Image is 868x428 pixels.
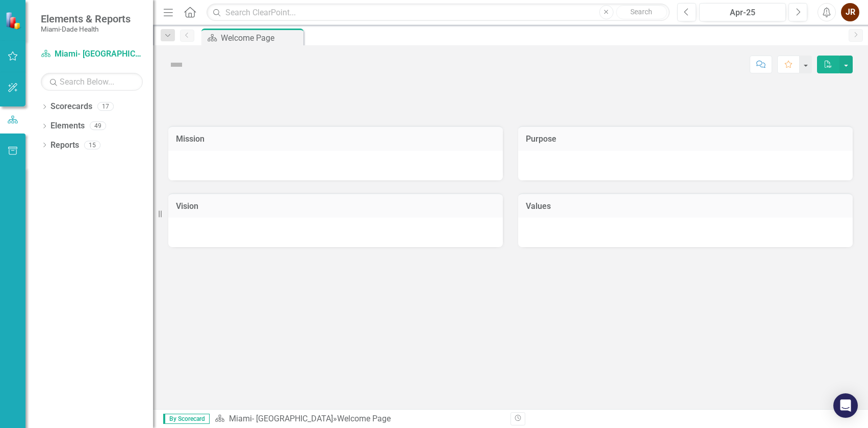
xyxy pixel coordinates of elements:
div: 49 [90,122,106,130]
h3: Vision [176,202,495,211]
span: By Scorecard [163,414,210,424]
h3: Values [526,202,845,211]
a: Scorecards [50,101,92,113]
h3: Purpose [526,135,845,144]
input: Search ClearPoint... [207,4,670,21]
button: Apr-25 [699,3,786,21]
div: » [215,413,503,425]
div: 15 [84,141,100,149]
div: 17 [97,102,114,111]
span: Search [630,8,652,16]
div: Welcome Page [221,32,301,44]
a: Reports [50,140,79,151]
h3: Mission [176,135,495,144]
div: Open Intercom Messenger [833,393,858,418]
div: Apr-25 [703,7,782,19]
a: Elements [50,120,85,132]
img: Not Defined [168,57,185,73]
a: Miami- [GEOGRAPHIC_DATA] [41,48,143,60]
span: Elements & Reports [41,13,131,25]
a: Miami- [GEOGRAPHIC_DATA] [229,414,333,423]
button: JR [841,3,859,21]
img: ClearPoint Strategy [5,12,23,30]
button: Search [616,5,667,19]
input: Search Below... [41,73,143,91]
small: Miami-Dade Health [41,25,131,33]
div: Welcome Page [337,414,391,423]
